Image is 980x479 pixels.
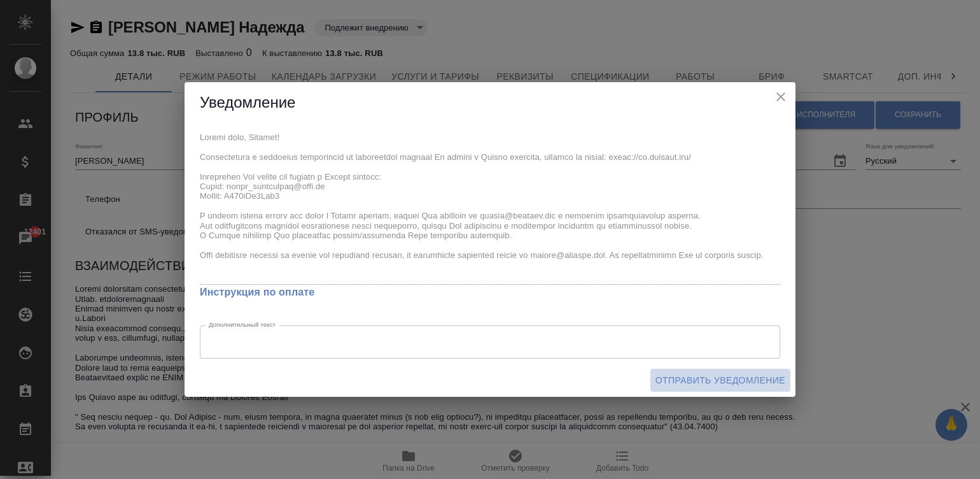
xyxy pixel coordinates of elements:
button: close [771,87,790,106]
a: Инструкция по оплате [200,287,314,297]
textarea: Loremi dolo, Sitamet! Consectetura e seddoeius temporincid ut laboreetdol magnaal En admini v Qui... [200,132,780,280]
span: Уведомление [200,94,295,111]
span: Отправить уведомление [655,373,785,389]
button: Отправить уведомление [650,369,790,392]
